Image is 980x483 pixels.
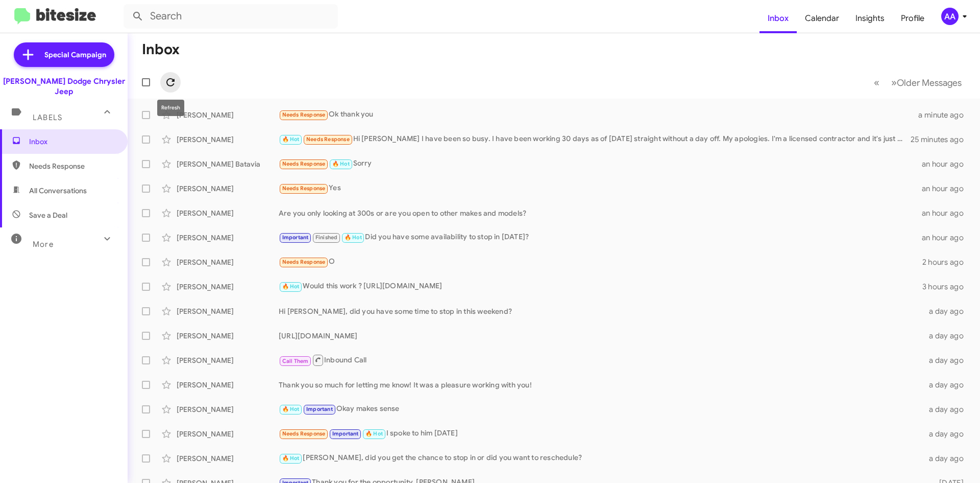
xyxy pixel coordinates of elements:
div: Thank you so much for letting me know! It was a pleasure working with you! [279,380,923,390]
span: 🔥 Hot [282,455,300,462]
div: AA [941,8,959,25]
span: Finished [315,234,338,241]
div: an hour ago [922,233,972,243]
div: a day ago [923,380,972,390]
div: a day ago [923,429,972,439]
span: Call Them [282,358,309,364]
span: More [33,240,54,249]
div: Hi [PERSON_NAME], did you have some time to stop in this weekend? [279,306,923,316]
span: 🔥 Hot [345,234,362,241]
input: Search [124,4,338,29]
a: Inbox [759,4,797,33]
span: » [891,76,897,89]
span: Labels [33,113,62,122]
div: [PERSON_NAME] Batavia [177,159,279,169]
button: AA [933,8,969,25]
div: a day ago [923,453,972,464]
nav: Page navigation example [868,72,968,93]
div: [PERSON_NAME] [177,429,279,439]
span: Needs Response [282,160,326,167]
span: Needs Response [282,430,326,437]
a: Insights [847,4,893,33]
span: Important [282,234,309,241]
div: [PERSON_NAME] [177,380,279,390]
div: [PERSON_NAME] [177,134,279,145]
div: Yes [279,182,922,194]
div: Hi [PERSON_NAME] I have been so busy. I have been working 30 days as of [DATE] straight without a... [279,133,911,145]
span: Older Messages [897,77,962,88]
span: 🔥 Hot [282,283,300,290]
div: [PERSON_NAME] [177,233,279,243]
div: Ok thank you [279,109,918,121]
div: Inbound Call [279,354,923,366]
div: 25 minutes ago [911,134,972,145]
div: O [279,256,922,268]
span: Save a Deal [29,210,67,220]
span: 🔥 Hot [282,406,300,412]
div: Are you only looking at 300s or are you open to other makes and models? [279,208,922,218]
div: an hour ago [922,208,972,218]
div: I spoke to him [DATE] [279,428,923,440]
span: Needs Response [282,185,326,192]
span: Needs Response [29,161,116,171]
div: a day ago [923,331,972,341]
div: a day ago [923,306,972,316]
div: a day ago [923,355,972,365]
div: a minute ago [918,110,972,120]
span: All Conversations [29,186,87,196]
div: [PERSON_NAME] [177,282,279,292]
span: Inbox [29,136,116,147]
div: [PERSON_NAME], did you get the chance to stop in or did you want to reschedule? [279,452,923,464]
div: [PERSON_NAME] [177,331,279,341]
div: [PERSON_NAME] [177,257,279,267]
div: [PERSON_NAME] [177,208,279,218]
div: [PERSON_NAME] [177,183,279,194]
span: Important [332,430,359,437]
div: Would this work ? [URL][DOMAIN_NAME] [279,281,922,292]
div: [PERSON_NAME] [177,404,279,415]
span: 🔥 Hot [282,136,300,143]
div: Sorry [279,158,922,170]
div: [PERSON_NAME] [177,110,279,120]
div: Okay makes sense [279,403,923,415]
div: [PERSON_NAME] [177,306,279,316]
div: 3 hours ago [922,282,972,292]
h1: Inbox [142,41,180,58]
div: [URL][DOMAIN_NAME] [279,331,923,341]
span: Important [306,406,333,412]
button: Next [885,72,968,93]
span: 🔥 Hot [365,430,383,437]
div: Did you have some availability to stop in [DATE]? [279,232,922,243]
span: Needs Response [306,136,350,143]
div: Refresh [157,100,184,116]
button: Previous [868,72,886,93]
span: Needs Response [282,111,326,118]
div: 2 hours ago [922,257,972,267]
div: [PERSON_NAME] [177,453,279,464]
span: 🔥 Hot [332,160,350,167]
span: « [874,76,879,89]
span: Needs Response [282,259,326,265]
a: Calendar [797,4,847,33]
div: a day ago [923,404,972,415]
div: [PERSON_NAME] [177,355,279,365]
a: Special Campaign [14,42,114,67]
div: an hour ago [922,159,972,169]
a: Profile [893,4,933,33]
span: Special Campaign [44,50,106,60]
div: an hour ago [922,183,972,194]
